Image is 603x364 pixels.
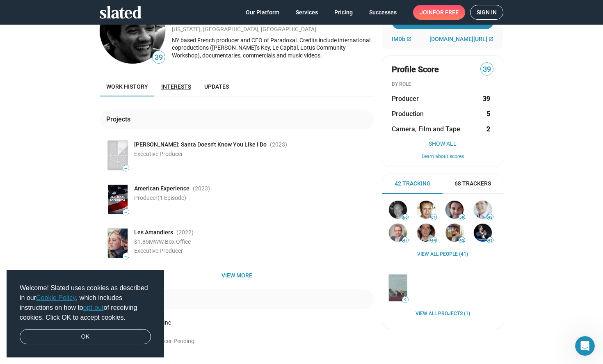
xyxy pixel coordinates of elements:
[134,195,186,201] span: Producer
[389,275,407,301] img: To Whom It May Concern
[198,77,235,96] a: Updates
[270,141,287,149] span: (2023 )
[392,36,411,42] a: IMDb
[417,224,435,242] img: Noah Sacco
[402,215,408,220] span: 66
[392,140,493,147] button: Show All
[429,36,487,42] span: [DOMAIN_NAME][URL]
[363,5,403,20] a: Successes
[108,229,128,258] img: Poster: Les Amandiers
[395,180,431,188] span: 42 Tracking
[123,210,129,215] span: —
[387,273,409,303] a: To Whom It May Concern
[402,298,408,302] span: 9
[459,215,465,220] span: 59
[392,110,424,118] span: Production
[392,64,439,75] span: Profile Score
[83,304,104,311] a: opt-out
[155,77,198,96] a: Interests
[106,83,148,90] span: Work history
[154,238,191,245] span: WW Box Office
[289,5,324,20] a: Services
[389,201,407,219] img: Michael Bassick
[134,229,173,236] span: Les Amandiers
[445,224,464,242] img: Karl Shefelman
[487,110,490,118] strong: 5
[433,5,459,20] span: for free
[328,5,359,20] a: Pricing
[487,215,493,220] span: 48
[158,195,186,201] span: (1 Episode)
[420,5,459,20] span: Join
[392,153,493,160] button: Learn about scores
[392,94,419,103] span: Producer
[392,125,460,133] span: Camera, Film and Tape
[431,215,436,220] span: 61
[296,5,318,20] span: Services
[108,185,128,214] img: Poster: American Experience
[204,83,229,90] span: Updates
[123,254,129,259] span: —
[20,283,151,323] span: Welcome! Slated uses cookies as described in our , which includes instructions on how to of recei...
[100,268,374,283] button: View more
[246,5,279,20] span: Our Platform
[36,294,76,301] a: Cookie Policy
[106,115,134,124] div: Projects
[483,94,490,103] strong: 39
[174,338,194,344] span: Pending
[108,141,128,170] img: Poster: Sabrina Carpenter: Santa Doesn't Know You Like I Do
[417,251,468,258] a: View all People (41)
[100,77,155,96] a: Work history
[7,270,164,358] div: cookieconsent
[489,37,493,41] mat-icon: open_in_new
[136,319,374,327] div: Paradoxal Inc
[575,336,595,356] iframe: Intercom live chat
[20,329,151,345] a: dismiss cookie message
[445,201,464,219] img: Gregoire Gensollen
[477,5,497,19] span: Sign in
[172,26,316,32] a: [US_STATE], [GEOGRAPHIC_DATA], [GEOGRAPHIC_DATA]
[431,238,436,243] span: 44
[134,141,267,149] span: [PERSON_NAME]: Santa Doesn't Know You Like I Do
[161,83,191,90] span: Interests
[123,166,129,171] span: —
[470,5,503,20] a: Sign in
[416,311,470,317] a: View all Projects (1)
[134,238,154,245] span: $1.85M
[392,36,405,42] span: IMDb
[487,125,490,133] strong: 2
[481,64,493,75] span: 39
[459,238,465,243] span: 43
[369,5,397,20] span: Successes
[474,201,492,219] img: Justin Begnaud
[487,238,493,243] span: 41
[413,5,465,20] a: Joinfor free
[417,201,435,219] img: Mike Goodridge
[176,229,194,236] span: (2022 )
[106,268,367,283] span: View more
[474,224,492,242] img: Stephan Paternot
[392,81,493,88] div: BY ROLE
[334,5,353,20] span: Pricing
[193,185,210,192] span: (2023 )
[172,37,374,60] div: NY based French producer and CEO of Paradoxal. Credits include international coproductions ([PERS...
[239,5,286,20] a: Our Platform
[407,37,411,41] mat-icon: open_in_new
[153,52,165,63] span: 39
[455,180,491,188] span: 68 Trackers
[134,247,183,254] span: Executive Producer
[402,238,408,243] span: 47
[134,151,183,157] span: Executive Producer
[389,224,407,242] img: Ted Hope
[134,185,190,192] span: American Experience
[429,36,493,42] a: [DOMAIN_NAME][URL]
